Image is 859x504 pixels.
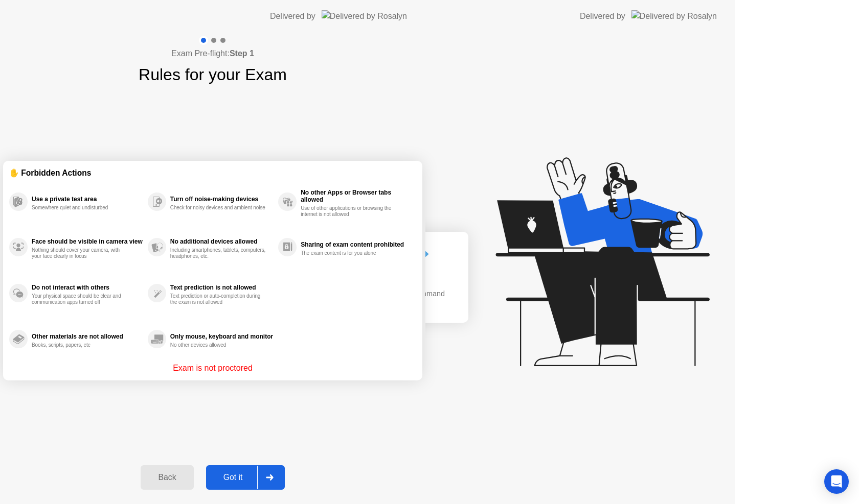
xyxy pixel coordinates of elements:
div: Text prediction or auto-completion during the exam is not allowed [170,293,267,305]
img: Delivered by Rosalyn [631,10,717,22]
div: No additional devices allowed [170,238,273,245]
div: Use a private test area [32,196,143,203]
div: Text prediction is not allowed [170,284,273,291]
button: Got it [206,465,285,490]
div: Back [144,473,190,482]
button: Back [141,465,193,490]
div: Do not interact with others [32,284,143,291]
div: Your physical space should be clear and communication apps turned off [32,293,128,305]
img: Delivered by Rosalyn [322,10,407,22]
div: Check for noisy devices and ambient noise [170,205,267,211]
div: Turn off noise-making devices [170,196,273,203]
b: Step 1 [230,49,254,58]
div: Delivered by [580,10,625,22]
div: ✋ Forbidden Actions [9,167,416,179]
div: Sharing of exam content prohibited [301,241,411,248]
div: Including smartphones, tablets, computers, headphones, etc. [170,247,267,259]
div: Face should be visible in camera view [32,238,143,245]
div: Use of other applications or browsing the internet is not allowed [301,205,397,218]
div: Nothing should cover your camera, with your face clearly in focus [32,247,128,259]
div: Only mouse, keyboard and monitor [170,333,273,340]
div: Open Intercom Messenger [824,469,849,494]
div: Somewhere quiet and undisturbed [32,205,128,211]
div: Books, scripts, papers, etc [32,342,128,348]
div: Delivered by [270,10,315,22]
div: Other materials are not allowed [32,333,143,340]
div: The exam content is for you alone [301,250,397,256]
div: No other devices allowed [170,342,267,348]
div: Got it [209,473,257,482]
div: No other Apps or Browser tabs allowed [301,189,411,203]
p: Exam is not proctored [173,362,253,374]
h4: Exam Pre-flight: [171,47,254,60]
h1: Rules for your Exam [139,62,287,87]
